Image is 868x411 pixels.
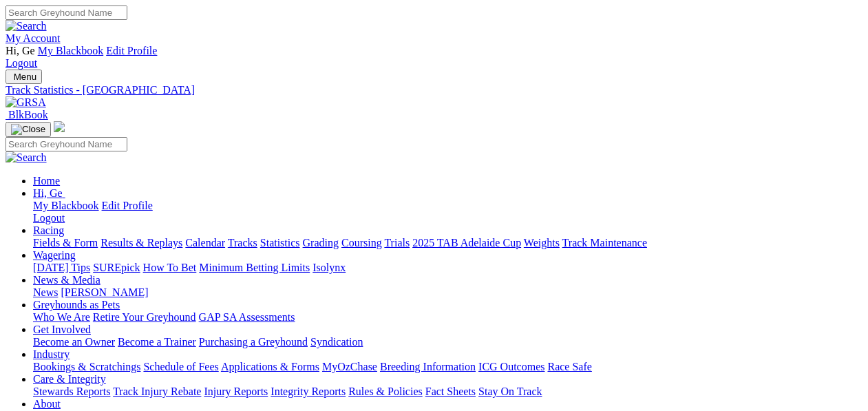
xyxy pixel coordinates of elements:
[6,96,46,109] img: GRSA
[33,262,862,274] div: Wagering
[33,200,99,211] a: My Blackbook
[199,311,295,323] a: GAP SA Assessments
[33,237,98,249] a: Fields & Form
[6,45,862,70] div: My Account
[6,6,127,20] input: Search
[33,249,76,261] a: Wagering
[14,72,36,82] span: Menu
[33,187,63,199] span: Hi, Ge
[199,262,310,273] a: Minimum Betting Limits
[33,187,65,199] a: Hi, Ge
[380,361,476,372] a: Breeding Information
[313,262,346,273] a: Isolynx
[33,361,140,372] a: Bookings & Scratchings
[478,386,542,397] a: Stay On Track
[33,336,862,348] div: Get Involved
[348,386,423,397] a: Rules & Policies
[384,237,410,249] a: Trials
[33,373,106,385] a: Care & Integrity
[185,237,225,249] a: Calendar
[425,386,476,397] a: Fact Sheets
[6,84,862,96] a: Track Statistics - [GEOGRAPHIC_DATA]
[260,237,300,249] a: Statistics
[33,200,862,224] div: Hi, Ge
[6,20,47,32] img: Search
[412,237,521,249] a: 2025 TAB Adelaide Cup
[204,386,268,397] a: Injury Reports
[118,336,196,348] a: Become a Trainer
[33,286,862,299] div: News & Media
[33,398,61,410] a: About
[8,109,48,120] span: BlkBook
[562,237,647,249] a: Track Maintenance
[221,361,319,372] a: Applications & Forms
[102,200,153,211] a: Edit Profile
[33,311,862,324] div: Greyhounds as Pets
[199,336,308,348] a: Purchasing a Greyhound
[33,237,862,249] div: Racing
[61,286,148,298] a: [PERSON_NAME]
[547,361,591,372] a: Race Safe
[6,70,42,84] button: Toggle navigation
[6,151,47,164] img: Search
[341,237,382,249] a: Coursing
[93,262,140,273] a: SUREpick
[33,311,90,323] a: Who We Are
[106,45,157,56] a: Edit Profile
[113,386,201,397] a: Track Injury Rebate
[271,386,346,397] a: Integrity Reports
[93,311,196,323] a: Retire Your Greyhound
[310,336,363,348] a: Syndication
[143,262,197,273] a: How To Bet
[33,212,65,224] a: Logout
[322,361,377,372] a: MyOzChase
[6,109,48,120] a: BlkBook
[54,121,65,132] img: logo-grsa-white.png
[33,274,100,286] a: News & Media
[228,237,257,249] a: Tracks
[33,361,862,373] div: Industry
[33,299,120,310] a: Greyhounds as Pets
[478,361,544,372] a: ICG Outcomes
[33,286,58,298] a: News
[33,336,115,348] a: Become an Owner
[33,224,64,236] a: Racing
[143,361,218,372] a: Schedule of Fees
[33,348,70,360] a: Industry
[6,45,35,56] span: Hi, Ge
[38,45,104,56] a: My Blackbook
[6,137,127,151] input: Search
[100,237,182,249] a: Results & Replays
[33,175,60,187] a: Home
[524,237,560,249] a: Weights
[33,262,90,273] a: [DATE] Tips
[11,124,45,135] img: Close
[33,386,110,397] a: Stewards Reports
[33,324,91,335] a: Get Involved
[6,32,61,44] a: My Account
[6,57,37,69] a: Logout
[33,386,862,398] div: Care & Integrity
[6,122,51,137] button: Toggle navigation
[303,237,339,249] a: Grading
